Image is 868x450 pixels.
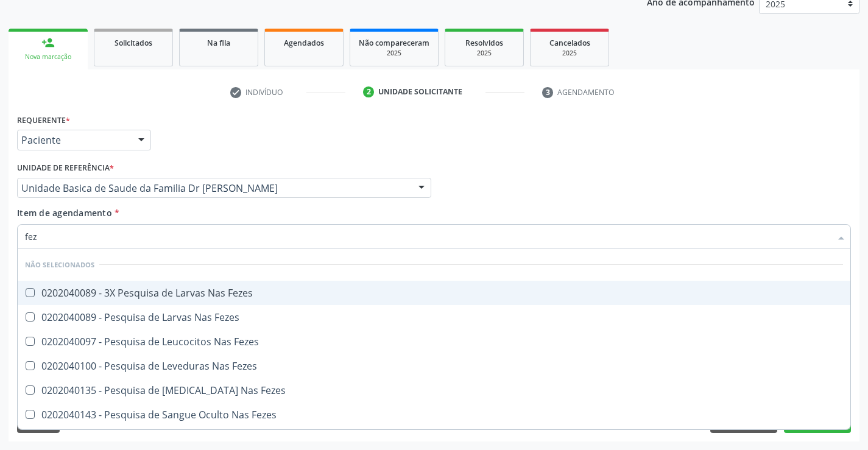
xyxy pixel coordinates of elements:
div: 0202040135 - Pesquisa de [MEDICAL_DATA] Nas Fezes [25,385,843,395]
div: 0202040089 - 3X Pesquisa de Larvas Nas Fezes [25,288,843,298]
span: Paciente [21,134,126,146]
span: Não compareceram [359,38,429,48]
div: person_add [41,36,55,49]
span: Unidade Basica de Saude da Familia Dr [PERSON_NAME] [21,182,406,194]
div: 2025 [454,49,515,58]
span: Agendados [284,38,324,48]
div: 2025 [359,49,429,58]
span: Item de agendamento [17,207,112,219]
div: Nova marcação [17,52,79,62]
span: Solicitados [115,38,152,48]
span: Resolvidos [465,38,503,48]
div: 2025 [539,49,600,58]
span: Cancelados [549,38,590,48]
input: Buscar por procedimentos [25,224,831,248]
span: Na fila [207,38,230,48]
div: 2 [363,86,374,97]
label: Requerente [17,111,70,130]
div: Unidade solicitante [378,86,462,97]
div: 0202040100 - Pesquisa de Leveduras Nas Fezes [25,361,843,371]
div: 0202040143 - Pesquisa de Sangue Oculto Nas Fezes [25,410,843,420]
label: Unidade de referência [17,159,114,178]
div: 0202040089 - Pesquisa de Larvas Nas Fezes [25,312,843,322]
div: 0202040097 - Pesquisa de Leucocitos Nas Fezes [25,337,843,346]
